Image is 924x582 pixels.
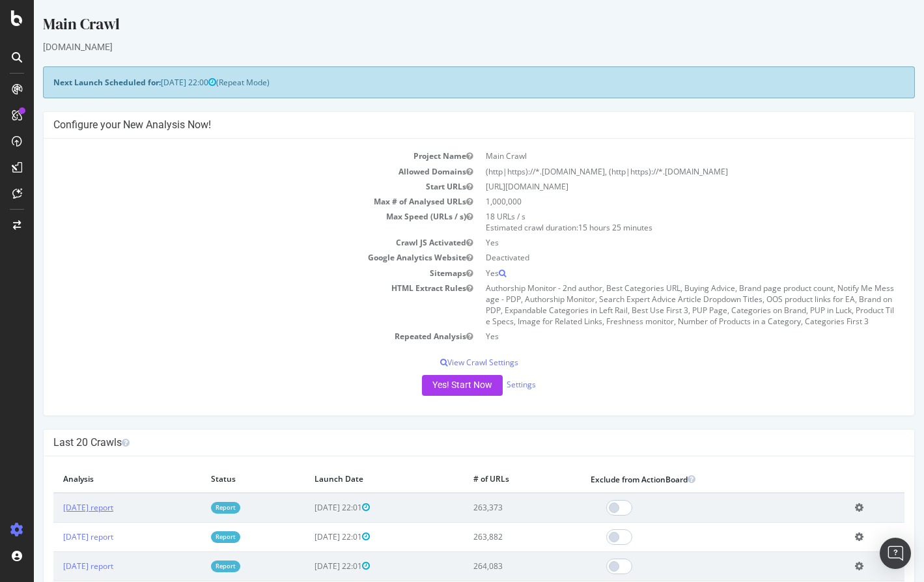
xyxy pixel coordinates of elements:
strong: Next Launch Scheduled for: [20,77,127,88]
td: Deactivated [445,250,871,265]
span: [DATE] 22:01 [281,502,336,513]
td: [URL][DOMAIN_NAME] [445,179,871,194]
td: Yes [445,266,871,281]
th: Analysis [20,466,167,493]
td: 263,373 [430,493,547,523]
td: 264,083 [430,551,547,581]
span: [DATE] 22:00 [127,77,182,88]
td: Allowed Domains [20,164,445,179]
span: [DATE] 22:01 [281,531,336,542]
a: [DATE] report [29,561,79,572]
td: Project Name [20,148,445,163]
h4: Configure your New Analysis Now! [20,118,871,132]
div: Open Intercom Messenger [880,538,911,569]
div: [DOMAIN_NAME] [9,40,881,53]
p: View Crawl Settings [20,357,871,368]
th: Launch Date [271,466,430,493]
td: Crawl JS Activated [20,235,445,250]
td: Yes [445,235,871,250]
a: [DATE] report [29,502,79,513]
td: 18 URLs / s Estimated crawl duration: [445,209,871,235]
th: Exclude from ActionBoard [547,466,811,493]
div: Main Crawl [9,13,881,40]
span: [DATE] 22:01 [281,561,336,572]
td: 1,000,000 [445,194,871,209]
td: Authorship Monitor - 2nd author, Best Categories URL, Buying Advice, Brand page product count, No... [445,281,871,329]
a: [DATE] report [29,531,79,542]
a: Report [177,502,206,513]
td: Repeated Analysis [20,329,445,344]
a: Report [177,531,206,542]
td: Google Analytics Website [20,250,445,265]
th: Status [167,466,271,493]
span: 15 hours 25 minutes [544,222,619,233]
td: Main Crawl [445,148,871,163]
td: Sitemaps [20,266,445,281]
td: Max # of Analysed URLs [20,194,445,209]
td: Start URLs [20,179,445,194]
td: Max Speed (URLs / s) [20,209,445,235]
div: (Repeat Mode) [9,66,881,98]
a: Settings [473,379,502,390]
th: # of URLs [430,466,547,493]
td: 263,882 [430,522,547,551]
h4: Last 20 Crawls [20,436,871,449]
td: (http|https)://*.[DOMAIN_NAME], (http|https)://*.[DOMAIN_NAME] [445,164,871,179]
a: Report [177,561,206,572]
button: Yes! Start Now [388,375,469,396]
td: HTML Extract Rules [20,281,445,329]
td: Yes [445,329,871,344]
